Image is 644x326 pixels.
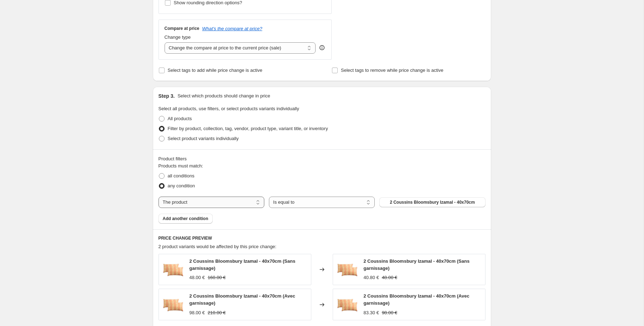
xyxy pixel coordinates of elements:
span: All products [168,116,192,121]
strike: 98.00 € [382,309,397,316]
div: 83.30 € [364,309,379,316]
span: Add another condition [163,216,208,221]
span: 2 Coussins Bloomsbury Izamal - 40x70cm (Sans garnissage) [364,258,470,271]
span: 2 Coussins Bloomsbury Izamal - 40x70cm (Avec garnissage) [189,293,295,306]
span: all conditions [168,173,194,178]
p: Select which products should change in price [177,92,270,100]
strike: 48.00 € [382,274,397,281]
strike: 210.00 € [208,309,226,316]
img: 022305_33-2coussinsizamal_80x.jpg [162,294,184,315]
span: 2 product variants would be affected by this price change: [159,244,276,249]
button: 2 Coussins Bloomsbury Izamal - 40x70cm [379,197,485,207]
span: 2 Coussins Bloomsbury Izamal - 40x70cm (Avec garnissage) [364,293,469,306]
span: any condition [168,183,195,188]
span: Filter by product, collection, tag, vendor, product type, variant title, or inventory [168,126,328,131]
div: Product filters [159,155,485,162]
div: help [318,44,326,51]
span: Select all products, use filters, or select products variants individually [159,106,299,111]
div: 98.00 € [189,309,205,316]
span: Products must match: [159,163,203,169]
img: 022305_33-2coussinsizamal_80x.jpg [337,294,358,315]
strike: 160.00 € [208,274,226,281]
h2: Step 3. [159,92,175,100]
button: Add another condition [159,214,213,224]
span: 2 Coussins Bloomsbury Izamal - 40x70cm (Sans garnissage) [189,258,296,271]
span: Select tags to add while price change is active [168,68,263,73]
button: What's the compare at price? [202,26,263,31]
img: 022305_33-2coussinsizamal_80x.jpg [162,259,184,280]
span: 2 Coussins Bloomsbury Izamal - 40x70cm [390,199,475,205]
span: Change type [165,34,191,40]
h6: PRICE CHANGE PREVIEW [159,235,485,241]
span: Select tags to remove while price change is active [341,68,443,73]
div: 48.00 € [189,274,205,281]
img: 022305_33-2coussinsizamal_80x.jpg [337,259,358,280]
div: 40.80 € [364,274,379,281]
span: Select product variants individually [168,136,239,141]
h3: Compare at price [165,26,199,31]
